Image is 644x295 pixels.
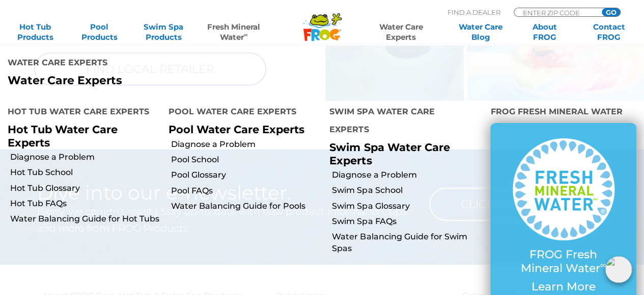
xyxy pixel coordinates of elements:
[171,185,322,196] a: Pool FAQs
[244,31,248,38] sup: ∞
[332,201,483,212] a: Swim Spa Glossary
[520,22,570,42] a: AboutFROG
[8,54,314,74] h4: Water Care Experts
[522,8,591,17] input: Zip Code Form
[329,103,475,141] h4: Swim Spa Water Care Experts
[602,8,620,16] input: GO
[169,103,314,123] h4: Pool Water Care Experts
[10,22,60,42] a: Hot TubProducts
[10,213,161,225] a: Water Balancing Guide for Hot Tubs
[456,22,506,42] a: Water CareBlog
[74,22,124,42] a: PoolProducts
[8,103,153,123] h4: Hot Tub Water Care Experts
[511,280,615,293] p: Learn More
[10,152,161,163] a: Diagnose a Problem
[10,167,161,178] a: Hot Tub School
[605,256,632,283] img: openIcon
[171,169,322,181] a: Pool Glossary
[490,103,636,123] h4: FROG Fresh Mineral Water
[332,216,483,227] a: Swim Spa FAQs
[8,123,118,149] a: Hot Tub Water Care Experts
[600,260,606,270] sup: ∞
[332,231,483,254] a: Water Balancing Guide for Swim Spas
[10,183,161,194] a: Hot Tub Glossary
[447,8,500,17] p: Find A Dealer
[332,169,483,181] a: Diagnose a Problem
[584,22,634,42] a: ContactFROG
[171,201,322,212] a: Water Balancing Guide for Pools
[332,185,483,196] a: Swim Spa School
[171,139,322,150] a: Diagnose a Problem
[360,22,441,42] a: Water CareExperts
[169,123,304,136] a: Pool Water Care Experts
[8,74,314,87] p: Water Care Experts
[329,141,450,166] a: Swim Spa Water Care Experts
[138,22,188,42] a: Swim SpaProducts
[203,22,265,42] a: Fresh MineralWater∞
[171,154,322,165] a: Pool School
[10,198,161,209] a: Hot Tub FAQs
[511,248,615,275] p: FROG Fresh Mineral Water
